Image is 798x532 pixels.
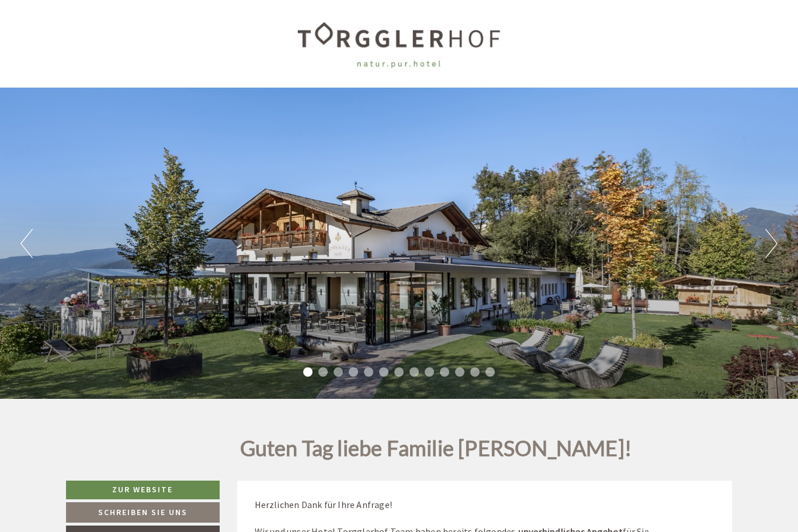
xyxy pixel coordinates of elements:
a: Zur Website [66,481,220,499]
h1: Guten Tag liebe Familie [PERSON_NAME]! [240,437,632,466]
button: Next [765,229,778,258]
button: Previous [20,229,33,258]
a: Schreiben Sie uns [66,502,220,523]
